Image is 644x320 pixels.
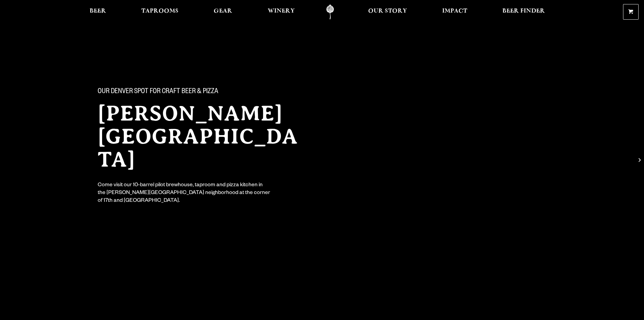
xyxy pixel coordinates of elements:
span: Beer Finder [502,8,545,14]
div: Come visit our 10-barrel pilot brewhouse, taproom and pizza kitchen in the [PERSON_NAME][GEOGRAPH... [98,182,271,205]
span: Our Denver spot for craft beer & pizza [98,88,218,97]
a: Beer Finder [498,4,549,20]
a: Gear [209,4,237,20]
h2: [PERSON_NAME][GEOGRAPHIC_DATA] [98,102,309,171]
span: Gear [214,8,232,14]
a: Winery [263,4,299,20]
span: Our Story [368,8,407,14]
a: Odell Home [317,4,343,20]
span: Taprooms [141,8,178,14]
span: Impact [442,8,467,14]
a: Impact [438,4,472,20]
a: Beer [85,4,111,20]
a: Taprooms [137,4,183,20]
span: Beer [90,8,106,14]
span: Winery [268,8,295,14]
a: Our Story [364,4,411,20]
